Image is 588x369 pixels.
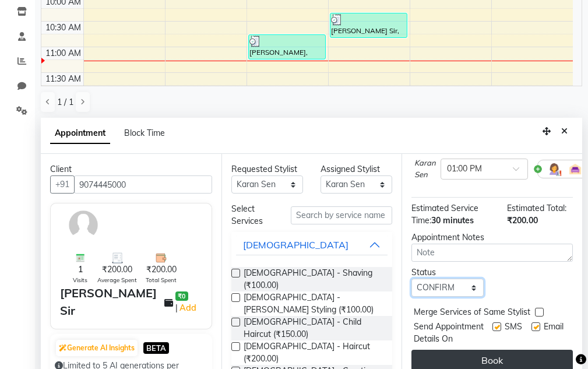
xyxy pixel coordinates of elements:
[243,238,348,252] div: [DEMOGRAPHIC_DATA]
[43,22,83,34] div: 10:30 AM
[43,47,83,59] div: 11:00 AM
[74,175,212,194] input: Search by Name/Mobile/Email/Code
[411,266,483,279] div: Status
[146,276,177,284] span: Total Spent
[50,175,75,194] button: +91
[124,128,165,138] span: Block Time
[431,215,474,226] span: 30 minutes
[330,13,407,37] div: [PERSON_NAME] Sir, TK01, 10:20 AM-10:50 AM, [DEMOGRAPHIC_DATA] - [PERSON_NAME] Styling
[178,301,198,315] a: Add
[57,96,73,108] span: 1 / 1
[78,263,83,276] span: 1
[244,316,383,340] span: [DEMOGRAPHIC_DATA] - Child Haircut (₹150.00)
[291,206,392,224] input: Search by service name
[56,340,138,356] button: Generate AI Insights
[544,321,564,345] span: Email
[231,163,303,175] div: Requested Stylist
[507,203,566,213] span: Estimated Total:
[244,267,383,291] span: [DEMOGRAPHIC_DATA] - Shaving (₹100.00)
[321,163,392,175] div: Assigned Stylist
[50,123,110,144] span: Appointment
[249,35,326,59] div: [PERSON_NAME], TK02, 10:45 AM-11:15 AM, [DEMOGRAPHIC_DATA] - Haircut
[244,291,383,316] span: [DEMOGRAPHIC_DATA] - [PERSON_NAME] Styling (₹100.00)
[175,291,188,301] span: ₹0
[547,162,561,176] img: Hairdresser.png
[60,284,164,319] div: [PERSON_NAME] Sir
[66,208,100,242] img: avatar
[505,321,522,345] span: SMS
[175,301,198,315] span: |
[568,162,582,176] img: Interior.png
[414,157,436,180] span: Karan Sen
[556,122,573,140] button: Close
[146,263,177,276] span: ₹200.00
[411,231,573,244] div: Appointment Notes
[223,203,282,227] div: Select Services
[507,215,538,226] span: ₹200.00
[414,306,530,321] span: Merge Services of Same Stylist
[244,340,383,365] span: [DEMOGRAPHIC_DATA] - Haircut (₹200.00)
[50,163,212,175] div: Client
[97,276,137,284] span: Average Spent
[43,73,83,85] div: 11:30 AM
[411,203,478,226] span: Estimated Service Time:
[236,234,388,255] button: [DEMOGRAPHIC_DATA]
[414,321,488,345] span: Send Appointment Details On
[143,342,169,353] span: BETA
[73,276,87,284] span: Visits
[102,263,132,276] span: ₹200.00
